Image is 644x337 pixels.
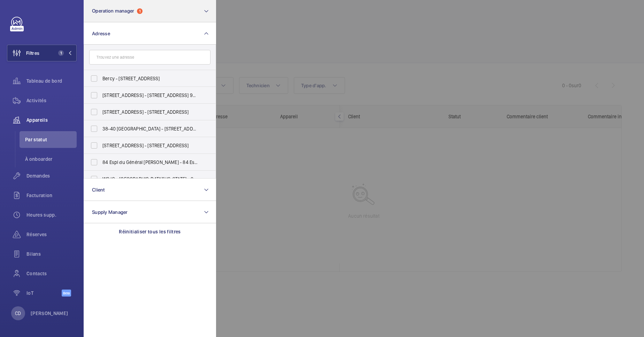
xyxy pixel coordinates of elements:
span: IoT [26,290,62,297]
button: Filtres1 [7,45,77,61]
span: À onboarder [25,156,77,163]
span: Par statut [25,136,77,143]
span: Activités [26,97,77,104]
span: Appareils [26,117,77,123]
span: Heures supp. [26,211,77,218]
span: Bilans [26,250,77,257]
span: Demandes [26,172,77,179]
p: [PERSON_NAME] [31,310,68,317]
p: CD [15,310,21,317]
span: Beta [62,290,71,297]
span: Contacts [26,270,77,277]
span: Filtres [26,50,39,57]
span: Réserves [26,231,77,238]
span: Tableau de bord [26,77,77,84]
span: Facturation [26,192,77,199]
span: 1 [58,50,64,56]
